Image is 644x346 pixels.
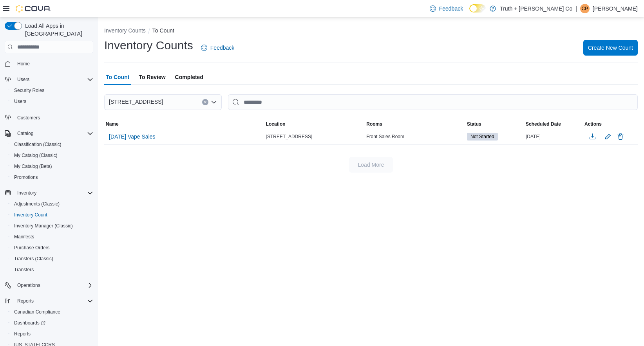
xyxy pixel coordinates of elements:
button: Classification (Classic) [8,139,96,150]
div: Cindy Pendergast [580,4,590,13]
span: Security Roles [11,86,93,95]
nav: An example of EuiBreadcrumbs [104,27,638,36]
span: Promotions [14,174,38,180]
button: Load More [349,157,393,173]
button: Inventory [2,187,96,198]
div: Front Sales Room [365,132,465,141]
span: Classification (Classic) [14,141,62,148]
a: Dashboards [11,318,49,328]
span: To Review [139,69,165,85]
span: Customers [17,115,40,121]
a: Security Roles [11,86,47,95]
span: My Catalog (Beta) [11,162,93,171]
button: Edit count details [603,131,613,142]
button: Operations [2,280,96,291]
span: Name [106,121,119,127]
span: Status [467,121,481,127]
button: Delete [616,132,625,141]
span: My Catalog (Beta) [14,163,52,169]
button: Security Roles [8,85,96,96]
span: Catalog [17,130,33,137]
img: Cova [16,5,51,13]
span: Catalog [14,129,93,138]
span: Not Started [470,133,494,140]
button: Home [2,58,96,69]
a: Feedback [198,40,237,56]
span: Load All Apps in [GEOGRAPHIC_DATA] [22,22,93,38]
span: Home [17,61,30,67]
span: Canadian Compliance [14,309,60,315]
span: Load More [358,161,384,169]
span: Rooms [366,121,382,127]
a: Transfers (Classic) [11,254,56,263]
span: Home [14,59,93,68]
span: Adjustments (Classic) [14,201,60,207]
a: Canadian Compliance [11,307,63,317]
button: Reports [8,328,96,339]
a: Feedback [427,1,466,16]
span: My Catalog (Classic) [14,152,58,159]
span: Users [14,98,26,105]
button: Reports [2,296,96,306]
a: Dashboards [8,317,96,328]
a: Transfers [11,265,37,274]
button: Purchase Orders [8,242,96,253]
a: Adjustments (Classic) [11,199,63,209]
span: Canadian Compliance [11,307,93,317]
button: Inventory Count [8,209,96,220]
span: Transfers [11,265,93,274]
span: To Count [106,69,129,85]
a: Manifests [11,232,37,241]
span: Inventory Manager (Classic) [11,221,93,231]
button: Operations [14,281,43,290]
span: Actions [584,121,602,127]
span: Dashboards [11,318,93,328]
button: My Catalog (Classic) [8,150,96,161]
button: Inventory [14,188,40,198]
button: To Count [152,27,174,34]
p: Truth + [PERSON_NAME] Co [500,4,572,13]
button: Create New Count [583,40,638,56]
span: Dashboards [14,320,45,326]
a: Classification (Classic) [11,140,65,149]
span: CP [582,4,588,13]
span: Inventory Manager (Classic) [14,223,73,229]
button: Catalog [14,129,36,138]
a: Home [14,59,33,68]
a: Users [11,97,29,106]
span: Create New Count [588,44,633,52]
a: My Catalog (Beta) [11,162,55,171]
span: Transfers [14,267,34,273]
h1: Inventory Counts [104,38,193,53]
span: Feedback [210,44,234,52]
p: [PERSON_NAME] [593,4,638,13]
span: [DATE] Vape Sales [109,133,156,141]
span: Scheduled Date [526,121,561,127]
span: Inventory Count [11,210,93,220]
button: Open list of options [211,99,217,105]
span: [STREET_ADDRESS] [109,97,163,106]
button: Inventory Counts [104,27,146,34]
span: Users [17,76,29,83]
span: Inventory Count [14,212,47,218]
span: Users [11,97,93,106]
span: Users [14,75,93,84]
button: Users [14,75,33,84]
p: | [575,4,577,13]
button: Status [465,119,524,129]
button: Rooms [365,119,465,129]
button: [DATE] Vape Sales [106,131,159,142]
span: Reports [14,331,31,337]
button: Reports [14,296,37,306]
button: Adjustments (Classic) [8,198,96,209]
span: Operations [17,282,40,288]
span: Feedback [439,5,463,13]
span: My Catalog (Classic) [11,151,93,160]
span: Reports [14,296,93,306]
span: Not Started [467,133,498,141]
span: Transfers (Classic) [14,256,53,262]
a: Customers [14,113,43,123]
a: My Catalog (Classic) [11,151,61,160]
span: Operations [14,281,93,290]
button: Catalog [2,128,96,139]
